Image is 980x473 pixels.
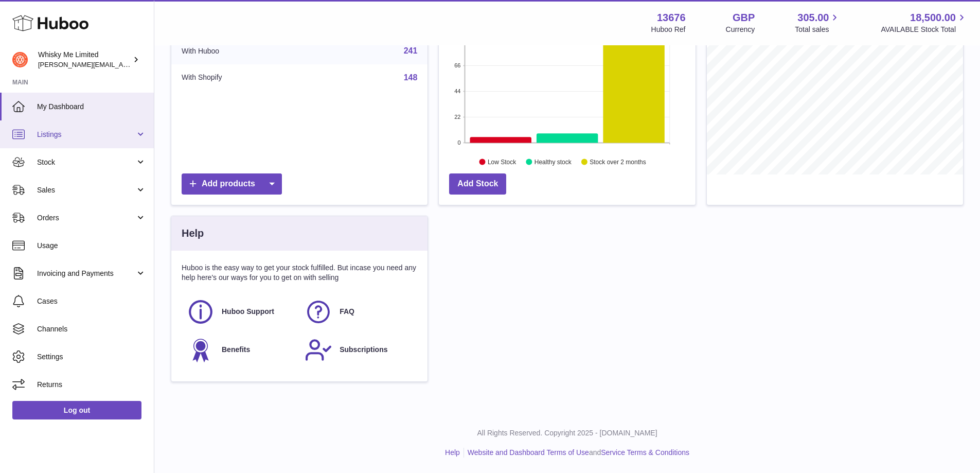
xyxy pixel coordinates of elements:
[163,428,972,438] p: All Rights Reserved. Copyright 2025 - [DOMAIN_NAME]
[187,336,294,364] a: Benefits
[458,139,461,146] text: 0
[37,185,135,195] span: Sales
[37,241,146,251] span: Usage
[455,114,461,120] text: 22
[38,60,206,68] span: [PERSON_NAME][EMAIL_ADDRESS][DOMAIN_NAME]
[305,336,412,364] a: Subscriptions
[455,62,461,68] text: 66
[488,158,516,165] text: Low Stock
[404,46,418,55] a: 241
[601,448,689,457] a: Service Terms & Conditions
[37,296,146,306] span: Cases
[37,157,135,167] span: Stock
[795,11,841,34] a: 305.00 Total sales
[37,213,135,223] span: Orders
[37,130,135,139] span: Listings
[222,345,250,355] span: Benefits
[12,52,28,67] img: frances@whiskyshop.com
[305,298,412,326] a: FAQ
[534,158,572,165] text: Healthy stock
[590,158,646,165] text: Stock over 2 months
[733,11,755,25] strong: GBP
[37,102,146,112] span: My Dashboard
[37,352,146,362] span: Settings
[37,380,146,390] span: Returns
[182,173,282,195] a: Add products
[726,25,755,34] div: Currency
[449,173,506,195] a: Add Stock
[38,50,131,69] div: Whisky Me Limited
[37,269,135,278] span: Invoicing and Payments
[37,324,146,334] span: Channels
[910,11,956,25] span: 18,500.00
[222,307,274,317] span: Huboo Support
[795,25,841,34] span: Total sales
[171,38,310,64] td: With Huboo
[340,307,354,317] span: FAQ
[657,11,686,25] strong: 13676
[171,64,310,91] td: With Shopify
[455,88,461,94] text: 44
[187,298,294,326] a: Huboo Support
[404,73,418,82] a: 148
[464,448,689,458] li: and
[12,401,141,419] a: Log out
[182,226,204,240] h3: Help
[881,25,968,34] span: AVAILABLE Stock Total
[468,448,589,457] a: Website and Dashboard Terms of Use
[340,345,387,355] span: Subscriptions
[881,11,968,34] a: 18,500.00 AVAILABLE Stock Total
[182,263,417,283] p: Huboo is the easy way to get your stock fulfilled. But incase you need any help here's our ways f...
[651,25,686,34] div: Huboo Ref
[797,11,829,25] span: 305.00
[445,448,460,457] a: Help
